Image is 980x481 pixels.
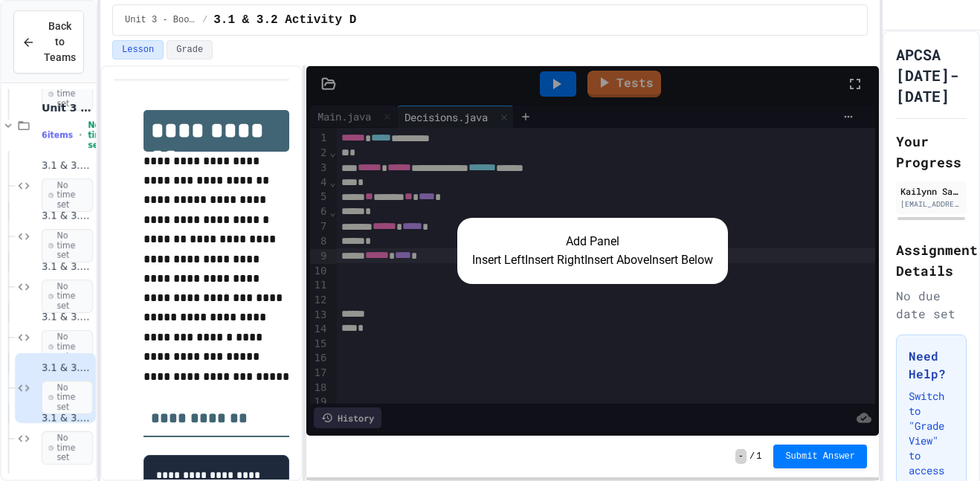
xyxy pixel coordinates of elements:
[900,184,962,198] div: Kailynn Santa [PERSON_NAME]
[735,449,747,464] span: -
[756,451,761,462] span: 1
[472,251,525,269] button: Insert Left
[42,160,93,172] span: 3.1 & 3.2 Lesson
[896,131,967,172] h2: Your Progress
[749,451,755,462] span: /
[13,10,84,74] button: Back to Teams
[773,445,867,468] button: Submit Answer
[125,14,196,26] span: Unit 3 - Boolean Expressions
[896,239,967,281] h2: Assignment Details
[42,431,93,465] span: No time set
[44,19,76,65] span: Back to Teams
[42,77,93,112] span: No time set
[213,11,356,29] span: 3.1 & 3.2 Activity D
[785,451,855,462] span: Submit Answer
[909,347,954,383] h3: Need Help?
[79,129,82,141] span: •
[42,381,93,415] span: No time set
[42,330,93,364] span: No time set
[42,261,93,274] span: 3.1 & 3.2 Activity B
[42,131,73,141] span: 6 items
[525,251,584,269] button: Insert Right
[896,44,967,106] h1: APCSA [DATE]-[DATE]
[42,210,93,223] span: 3.1 & 3.2 Activity A
[42,229,93,263] span: No time set
[88,120,109,150] span: No time set
[42,101,93,114] span: Unit 3 - Boolean Expressions
[112,40,164,59] button: Lesson
[896,287,967,323] div: No due date set
[42,178,93,213] span: No time set
[584,251,649,269] button: Insert Above
[167,40,213,59] button: Grade
[649,251,713,269] button: Insert Below
[42,311,93,324] span: 3.1 & 3.2 Activity C
[42,280,93,314] span: No time set
[472,233,713,251] h2: Add Panel
[42,362,93,375] span: 3.1 & 3.2 Activity D
[202,14,207,26] span: /
[900,198,962,210] div: [EMAIL_ADDRESS][DOMAIN_NAME]
[42,413,93,425] span: 3.1 & 3.2 Activity E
